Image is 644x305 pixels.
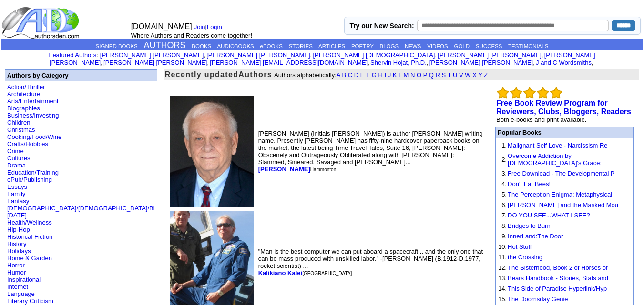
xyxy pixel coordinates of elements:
[7,155,30,162] a: Cultures
[131,22,192,30] font: [DOMAIN_NAME]
[508,275,608,282] a: Bears Handbook - Stories, Stats and
[435,71,440,79] a: R
[501,201,507,208] font: 6.
[7,176,52,183] a: ePub/Publishing
[478,71,482,79] a: Y
[417,71,421,79] a: O
[508,170,615,177] a: Free Download - The Developmental P
[508,152,602,167] a: Overcome Addiction by [DEMOGRAPHIC_DATA]'s Grace:
[7,105,40,112] a: Biographies
[453,71,457,79] a: U
[207,23,222,30] a: Login
[454,43,470,49] a: GOLD
[49,51,96,59] a: Featured Authors
[508,243,532,250] a: Hot Stuff
[437,53,438,58] font: i
[501,180,507,187] font: 4.
[508,180,551,187] a: Don't Eat Bees!
[476,43,502,49] a: SUCCESS
[378,71,382,79] a: H
[349,22,414,30] label: Try our New Search:
[7,190,25,197] a: Family
[7,219,52,226] a: Health/Wellness
[501,212,507,219] font: 7.
[459,71,463,79] a: V
[510,87,522,99] img: bigemptystars.png
[537,87,549,99] img: bigemptystars.png
[170,96,254,207] img: 3201.jpg
[258,166,310,173] a: [PERSON_NAME]
[496,99,631,116] b: Free Book Review Program for Reviewers, Clubs, Bloggers, Readers
[508,142,608,149] a: Malignant Self Love - Narcissism Re
[7,255,52,262] a: Home & Garden
[508,212,590,219] a: DO YOU SEE...WHAT I SEE?
[388,71,391,79] a: J
[7,247,31,255] a: Holidays
[103,59,207,66] a: [PERSON_NAME] [PERSON_NAME]
[535,60,536,66] font: i
[205,53,206,58] font: i
[393,71,397,79] a: K
[7,183,27,190] a: Essays
[7,90,40,98] a: Architecture
[429,59,533,66] a: [PERSON_NAME] [PERSON_NAME]
[399,71,402,79] a: L
[508,264,608,271] a: The Sisterhood, Book 2 of Horses of
[7,119,30,126] a: Children
[7,269,26,276] a: Humor
[405,43,421,49] a: NEWS
[260,43,283,49] a: eBOOKS
[501,191,507,198] font: 5.
[7,126,35,133] a: Christmas
[498,254,507,261] font: 11.
[165,70,239,79] font: Recently updated
[498,243,507,250] font: 10.
[508,254,542,261] a: the Crossing
[351,43,374,49] a: POETRY
[496,116,586,123] font: Both e-books and print available.
[360,71,365,79] a: E
[501,222,507,229] font: 8.
[370,59,427,66] a: Shervin Hojat, Ph.D.
[258,248,483,276] font: "Man is the best computer we can put aboard a spacecraft... and the only one that can be mass pro...
[102,60,103,66] font: i
[96,43,138,49] a: SIGNED BOOKS
[593,60,594,66] font: i
[238,70,272,79] b: Authors
[342,71,346,79] a: B
[508,191,612,198] a: The Perception Enigma: Metaphysical
[7,276,41,283] a: Inspirational
[536,59,592,66] a: J and C Wordsmiths
[465,71,470,79] a: W
[7,205,155,212] a: [DEMOGRAPHIC_DATA]/[DEMOGRAPHIC_DATA]/Bi
[312,53,313,58] font: i
[423,71,427,79] a: P
[498,264,507,271] font: 12.
[497,87,509,99] img: bigemptystars.png
[302,271,352,276] font: [GEOGRAPHIC_DATA]
[289,43,313,49] a: STORIES
[7,140,48,148] a: Crafts/Hobbies
[380,43,399,49] a: BLOGS
[501,170,507,177] font: 3.
[258,269,302,276] a: Kalikiano Kalei
[366,71,370,79] a: F
[7,262,25,269] a: Horror
[144,40,186,50] a: AUTHORS
[498,129,542,136] font: Popular Books
[501,233,507,240] font: 9.
[7,297,53,305] a: Literary Criticism
[438,51,541,59] a: [PERSON_NAME] [PERSON_NAME]
[429,71,434,79] a: Q
[217,43,254,49] a: AUDIOBOOKS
